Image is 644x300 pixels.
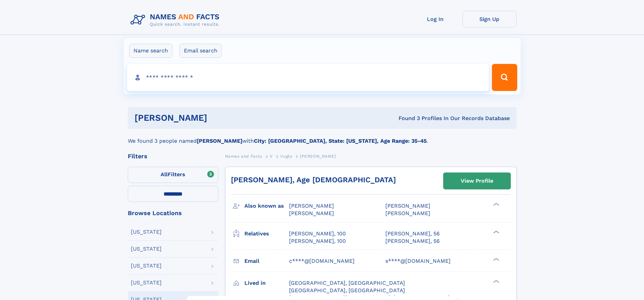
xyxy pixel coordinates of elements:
[161,171,168,178] span: All
[385,210,430,216] span: [PERSON_NAME]
[289,230,346,237] a: [PERSON_NAME], 100
[131,280,162,285] div: [US_STATE]
[131,229,162,235] div: [US_STATE]
[127,64,489,91] input: search input
[462,11,517,27] a: Sign Up
[492,64,517,91] button: Search Button
[197,138,242,144] b: [PERSON_NAME]
[131,246,162,252] div: [US_STATE]
[289,237,346,245] a: [PERSON_NAME], 100
[129,44,172,58] label: Name search
[131,263,162,269] div: [US_STATE]
[408,11,462,27] a: Log In
[303,115,510,122] div: Found 3 Profiles In Our Records Database
[492,202,500,207] div: ❯
[244,277,289,289] h3: Lived in
[492,257,500,261] div: ❯
[289,203,334,209] span: [PERSON_NAME]
[270,154,273,159] span: V
[128,167,218,183] label: Filters
[385,203,430,209] span: [PERSON_NAME]
[270,152,273,160] a: V
[225,152,262,160] a: Names and Facts
[180,44,222,58] label: Email search
[280,152,292,160] a: Vugts
[231,176,396,184] a: [PERSON_NAME], Age [DEMOGRAPHIC_DATA]
[244,200,289,212] h3: Also known as
[492,230,500,234] div: ❯
[128,11,225,29] img: Logo Names and Facts
[461,173,493,189] div: View Profile
[254,138,427,144] b: City: [GEOGRAPHIC_DATA], State: [US_STATE], Age Range: 35-45
[385,237,440,245] a: [PERSON_NAME], 56
[280,154,292,159] span: Vugts
[289,210,334,216] span: [PERSON_NAME]
[135,114,303,122] h1: [PERSON_NAME]
[244,228,289,239] h3: Relatives
[444,173,510,189] a: View Profile
[300,154,336,159] span: [PERSON_NAME]
[289,280,405,286] span: [GEOGRAPHIC_DATA], [GEOGRAPHIC_DATA]
[385,230,440,237] a: [PERSON_NAME], 56
[289,287,405,294] span: [GEOGRAPHIC_DATA], [GEOGRAPHIC_DATA]
[128,153,218,159] div: Filters
[492,279,500,283] div: ❯
[128,129,517,145] div: We found 3 people named with .
[244,255,289,267] h3: Email
[128,210,218,216] div: Browse Locations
